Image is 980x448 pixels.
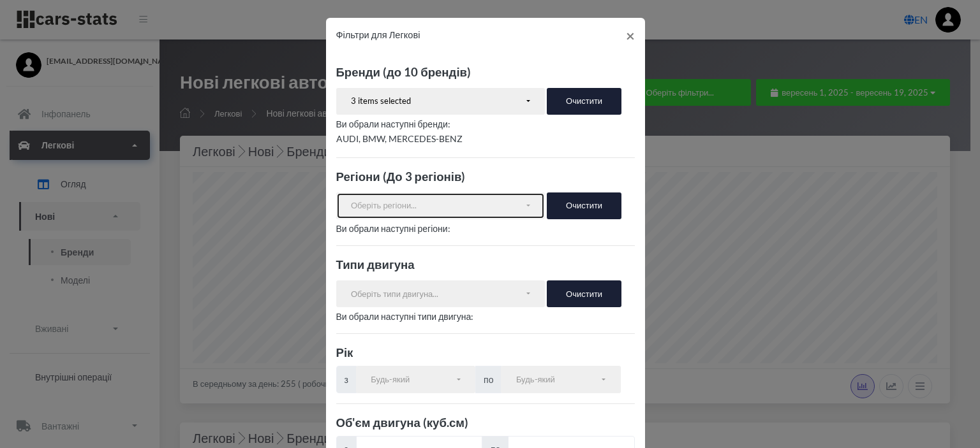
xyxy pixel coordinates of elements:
button: Будь-який [356,366,475,393]
button: Очистити [547,192,621,219]
span: Ви обрали наступні бренди: [336,119,450,129]
button: Очистити [547,280,621,307]
b: Типи двигуна [336,257,415,271]
div: Оберіть типи двигуна... [351,288,524,301]
span: × [626,26,635,45]
b: Рік [336,345,353,359]
span: Ви обрали наступні типи двигуна: [336,311,474,322]
div: Будь-який [516,373,600,386]
div: 3 items selected [351,95,524,108]
div: Оберіть регіони... [351,199,524,212]
span: Ви обрали наступні регіони: [336,223,450,234]
span: з [336,366,357,393]
button: Close [616,18,645,54]
button: Оберіть типи двигуна... [336,280,546,307]
button: Очистити [547,88,621,115]
span: Фільтри для Легкові [336,29,420,40]
button: Оберіть регіони... [336,192,546,219]
button: 3 items selected [336,88,546,115]
p: AUDI, BMW, MERCEDES-BENZ [336,131,635,147]
div: Будь-який [371,373,454,386]
b: Об'єм двигуна (куб.см) [336,415,469,430]
b: Бренди (до 10 брендів) [336,65,471,79]
span: по [475,366,501,393]
button: Будь-який [501,366,620,393]
b: Регіони (До 3 регіонів) [336,170,466,184]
